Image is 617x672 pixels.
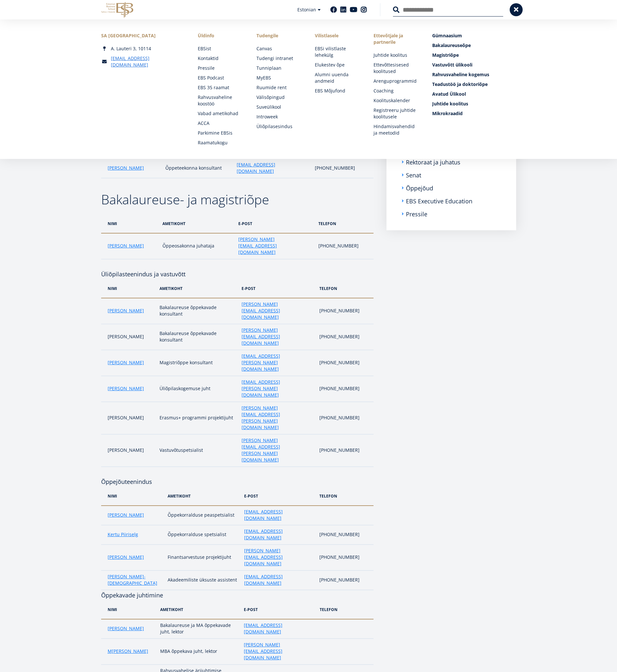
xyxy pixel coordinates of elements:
[374,107,419,120] a: Registreeru juhtide koolitusele
[198,55,243,62] a: Kontaktid
[316,570,373,590] td: [PHONE_NUMBER]
[156,434,238,467] td: Vastuvõtuspetsialist
[432,52,459,58] span: Magistriõpe
[159,214,235,233] th: ametikoht
[157,600,241,619] th: ametikoht
[108,243,144,249] a: [PERSON_NAME]
[244,622,313,635] a: [EMAIL_ADDRESS][DOMAIN_NAME]
[101,402,156,434] td: [PERSON_NAME]
[315,233,374,259] td: [PHONE_NUMBER]
[316,324,373,350] td: [PHONE_NUMBER]
[162,159,233,178] td: Õppeteekonna konsultant
[315,45,361,58] a: EBSi vilistlaste lehekülg
[108,307,144,314] a: [PERSON_NAME]
[432,32,516,39] a: Gümnaasium
[101,590,374,600] h4: Õppekavade juhtimine
[406,211,427,217] a: Pressile
[198,130,243,136] a: Parkimine EBSis
[432,81,488,87] span: Teadustöö ja doktoriõpe
[406,198,472,204] a: EBS Executive Education
[108,573,161,586] a: [PERSON_NAME]-[DEMOGRAPHIC_DATA]
[108,531,138,538] a: Kertu Piiriselg
[101,45,185,52] div: A. Lauteri 3, 10114
[244,528,313,541] a: [EMAIL_ADDRESS][DOMAIN_NAME]
[164,525,241,545] td: Õppekorralduse spetsialist
[101,214,159,233] th: nimi
[316,525,373,545] td: [PHONE_NUMBER]
[256,55,302,62] a: Tudengi intranet
[108,385,144,392] a: [PERSON_NAME]
[330,6,337,13] a: Facebook
[108,554,144,560] a: [PERSON_NAME]
[319,385,367,392] p: [PHONE_NUMBER]
[238,279,316,298] th: e-post
[316,545,373,570] td: [PHONE_NUMBER]
[244,642,313,661] a: [PERSON_NAME][EMAIL_ADDRESS][DOMAIN_NAME]
[242,353,313,372] a: [EMAIL_ADDRESS][PERSON_NAME][DOMAIN_NAME]
[198,75,243,81] a: EBS Podcast
[316,350,373,376] td: [PHONE_NUMBER]
[256,45,302,52] a: Canvas
[316,402,373,434] td: [PHONE_NUMBER]
[316,298,373,324] td: [PHONE_NUMBER]
[156,376,238,402] td: Üliõpilaskogemuse juht
[316,486,373,506] th: telefon
[242,437,313,463] a: [PERSON_NAME][EMAIL_ADDRESS][PERSON_NAME][DOMAIN_NAME]
[374,52,419,58] a: Juhtide koolitus
[350,6,357,13] a: Youtube
[432,110,516,117] a: Mikrokraadid
[108,165,144,171] a: [PERSON_NAME]
[256,32,302,39] a: Tudengile
[315,71,361,84] a: Alumni uuenda andmeid
[235,214,315,233] th: e-post
[432,71,516,78] a: Rahvusvaheline kogemus
[198,84,243,91] a: EBS 35 raamat
[156,279,238,298] th: ametikoht
[237,162,308,174] a: [EMAIL_ADDRESS][DOMAIN_NAME]
[101,279,156,298] th: nimi
[108,648,112,654] a: M
[244,509,313,522] a: [EMAIL_ADDRESS][DOMAIN_NAME]
[315,62,361,68] a: Elukestev õpe
[374,97,419,104] a: Koolituskalender
[256,84,302,91] a: Ruumide rent
[157,639,241,665] td: MBA õppekava juht, lektor
[244,547,313,567] a: [PERSON_NAME][EMAIL_ADDRESS][DOMAIN_NAME]
[316,434,373,467] td: [PHONE_NUMBER]
[198,45,243,52] a: EBSist
[256,65,302,71] a: Tunniplaan
[361,6,367,13] a: Instagram
[374,32,419,45] span: Ettevõtjale ja partnerile
[432,52,516,58] a: Magistriõpe
[198,32,243,39] span: Üldinfo
[159,233,235,259] td: Õppeosakonna juhataja
[432,110,463,116] span: Mikrokraadid
[244,573,313,586] a: [EMAIL_ADDRESS][DOMAIN_NAME]
[156,324,238,350] td: Bakalaureuse õppekavade konsultant
[432,42,516,49] a: Bakalaureuseõpe
[112,648,148,654] a: [PERSON_NAME]
[432,101,468,107] span: Juhtide koolitus
[101,324,156,350] td: [PERSON_NAME]
[156,402,238,434] td: Erasmus+ programmi projektijuht
[432,62,516,68] a: Vastuvõtt ülikooli
[374,78,419,84] a: Arenguprogrammid
[256,75,302,81] a: MyEBS
[101,600,157,619] th: nimi
[374,123,419,136] a: Hindamisvahendid ja meetodid
[432,101,516,107] a: Juhtide koolitus
[432,62,472,68] span: Vastuvõtt ülikooli
[244,509,283,521] span: [EMAIL_ADDRESS][DOMAIN_NAME]
[406,172,421,178] a: Senat
[242,301,313,320] a: [PERSON_NAME][EMAIL_ADDRESS][DOMAIN_NAME]
[432,81,516,88] a: Teadustöö ja doktoriõpe
[242,379,313,398] a: [EMAIL_ADDRESS][PERSON_NAME][DOMAIN_NAME]
[241,600,316,619] th: e-post
[238,236,312,256] a: [PERSON_NAME][EMAIL_ADDRESS][DOMAIN_NAME]
[101,32,185,39] div: SA [GEOGRAPHIC_DATA]
[432,71,489,78] span: Rahvusvaheline kogemus
[256,114,302,120] a: Introweek
[315,88,361,94] a: EBS Mõjufond
[406,159,460,165] a: Rektoraat ja juhatus
[242,405,313,431] a: [PERSON_NAME][EMAIL_ADDRESS][PERSON_NAME][DOMAIN_NAME]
